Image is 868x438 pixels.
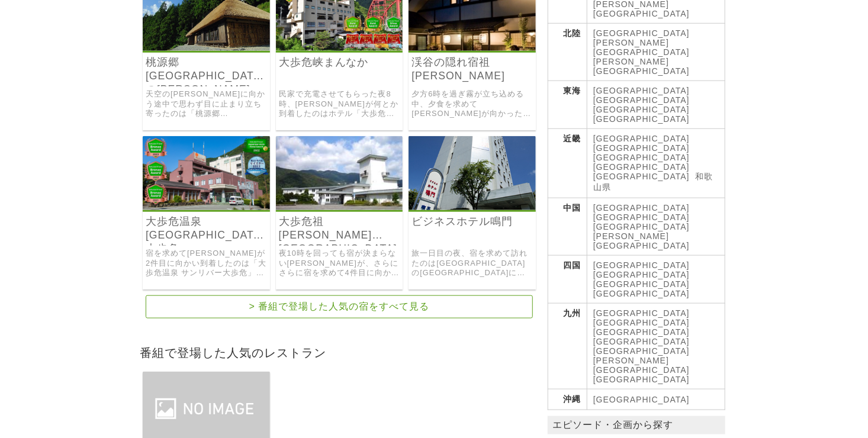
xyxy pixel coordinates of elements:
[412,215,533,228] a: ビジネスホテル鳴門
[593,28,690,38] a: [GEOGRAPHIC_DATA]
[593,162,690,172] a: [GEOGRAPHIC_DATA]
[593,172,690,181] a: [GEOGRAPHIC_DATA]
[593,395,690,404] a: [GEOGRAPHIC_DATA]
[146,215,267,242] a: 大歩危温泉[GEOGRAPHIC_DATA]大歩危
[412,249,533,278] a: 旅一日目の夜、宿を求めて訪れたのは[GEOGRAPHIC_DATA]の[GEOGRAPHIC_DATA]にある「ビジネスホテル鳴門」でした。 [GEOGRAPHIC_DATA]から徒歩約3分。 ...
[593,143,690,153] a: [GEOGRAPHIC_DATA]
[548,81,587,129] th: 東海
[276,43,403,53] a: 大歩危峡まんなか
[593,356,690,375] a: [PERSON_NAME][GEOGRAPHIC_DATA]
[276,202,403,212] a: 大歩危祖谷阿波温泉あわの抄
[412,89,533,119] a: 夕方6時を過ぎ霧が立ち込める中、夕食を求めて[PERSON_NAME]が向かったのは「渓谷の隠れ宿祖谷美人」でした。 秘境の地、渓谷美と湯けむりに癒される隠れ宿。 個室の囲炉裏で食事ができ、70...
[593,270,690,279] a: [GEOGRAPHIC_DATA]
[279,89,400,119] a: 民家で充電させてもらった夜8時、[PERSON_NAME]が何とか到着したのはホテル「大歩危峡まんなか」でした。大歩危峡観光遊覧船まで徒歩３分の立地の宿。
[143,136,270,210] img: 大歩危温泉サンリバー大歩危
[279,215,400,242] a: 大歩危祖[PERSON_NAME][GEOGRAPHIC_DATA]の抄
[412,56,533,83] a: 渓谷の隠れ宿祖[PERSON_NAME]
[593,38,690,57] a: [PERSON_NAME][GEOGRAPHIC_DATA]
[146,56,267,83] a: 桃源郷[GEOGRAPHIC_DATA]の[PERSON_NAME]
[137,342,542,363] h2: 番組で登場した人気のレストラン
[593,279,690,289] a: [GEOGRAPHIC_DATA]
[593,95,690,105] a: [GEOGRAPHIC_DATA]
[593,327,690,337] a: [GEOGRAPHIC_DATA]
[548,198,587,256] th: 中国
[593,375,690,384] a: [GEOGRAPHIC_DATA]
[593,231,690,250] a: [PERSON_NAME][GEOGRAPHIC_DATA]
[548,129,587,198] th: 近畿
[593,203,690,212] a: [GEOGRAPHIC_DATA]
[146,249,267,278] a: 宿を求めて[PERSON_NAME]が2件目に向かい到着したのは「大歩危温泉 サンリバー大歩危」でした。 地元で評判の四国秘湯の美肌湯があります。
[146,295,533,318] a: > 番組で登場した人気の宿をすべて見る
[593,105,690,114] a: [GEOGRAPHIC_DATA]
[143,43,270,53] a: 桃源郷祖谷の山里
[548,389,587,410] th: 沖縄
[593,212,690,222] a: [GEOGRAPHIC_DATA]
[593,289,690,298] a: [GEOGRAPHIC_DATA]
[409,202,536,212] a: ビジネスホテル鳴門
[593,318,690,327] a: [GEOGRAPHIC_DATA]
[279,56,400,69] a: 大歩危峡まんなか
[593,57,690,76] a: [PERSON_NAME][GEOGRAPHIC_DATA]
[593,308,690,318] a: [GEOGRAPHIC_DATA]
[593,260,690,270] a: [GEOGRAPHIC_DATA]
[276,136,403,210] img: 大歩危祖谷阿波温泉あわの抄
[593,114,690,124] a: [GEOGRAPHIC_DATA]
[409,136,536,210] img: ビジネスホテル鳴門
[279,249,400,278] a: 夜10時を回っても宿が決まらない[PERSON_NAME]が、さらにさらに宿を求めて4件目に向かったのは「大歩危[GEOGRAPHIC_DATA][PERSON_NAME]の抄」でした。温泉はア...
[143,202,270,212] a: 大歩危温泉サンリバー大歩危
[593,346,690,356] a: [GEOGRAPHIC_DATA]
[548,256,587,304] th: 四国
[593,86,690,95] a: [GEOGRAPHIC_DATA]
[548,416,725,434] p: エピソード・企画から探す
[593,153,690,162] a: [GEOGRAPHIC_DATA]
[593,134,690,143] a: [GEOGRAPHIC_DATA]
[593,337,690,346] a: [GEOGRAPHIC_DATA]
[593,222,690,231] a: [GEOGRAPHIC_DATA]
[548,304,587,389] th: 九州
[409,43,536,53] a: 渓谷の隠れ宿祖谷美人
[548,24,587,81] th: 北陸
[146,89,267,119] a: 天空の[PERSON_NAME]に向かう途中で思わず目に止まり立ち寄ったのは「桃源郷[GEOGRAPHIC_DATA]の[PERSON_NAME]」でした。日本好き[DEMOGRAPHIC_DA...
